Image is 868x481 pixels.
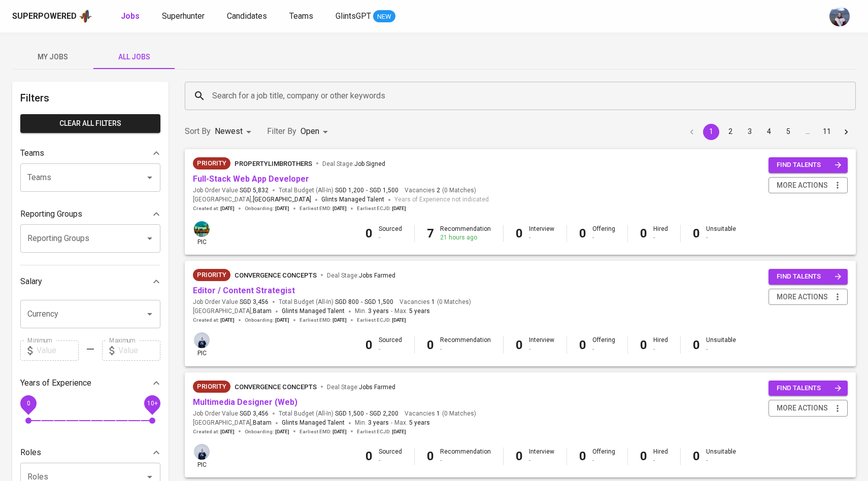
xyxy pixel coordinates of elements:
[193,270,230,280] span: Priority
[282,419,345,426] span: Glints Managed Talent
[769,289,848,305] button: more actions
[301,126,319,136] span: Open
[245,428,289,435] span: Onboarding :
[693,226,700,240] b: 0
[20,377,91,389] p: Years of Experience
[777,271,842,283] span: find talents
[368,419,389,426] span: 3 years
[769,269,848,285] button: find talents
[394,195,490,205] span: Years of Experience not indicated.
[143,307,157,321] button: Open
[777,402,828,415] span: more actions
[405,409,476,418] span: Vacancies ( 0 Matches )
[777,383,842,394] span: find talents
[365,449,373,463] b: 0
[592,448,615,465] div: Offering
[819,124,835,140] button: Go to page 11
[193,157,230,169] div: New Job received from Demand Team
[440,225,491,242] div: Recommendation
[529,448,554,465] div: Interview
[579,338,586,352] b: 0
[253,306,272,317] span: Batam
[20,204,160,224] div: Reporting Groups
[220,428,235,435] span: [DATE]
[20,271,160,292] div: Salary
[193,195,311,205] span: [GEOGRAPHIC_DATA] ,
[829,6,850,26] img: christine.raharja@glints.com
[366,186,368,195] span: -
[220,317,235,324] span: [DATE]
[193,205,235,212] span: Created at :
[20,276,42,288] p: Salary
[516,449,523,463] b: 0
[653,225,668,242] div: Hired
[355,307,389,315] span: Min.
[193,174,309,184] a: Full-Stack Web App Developer
[322,160,385,167] span: Deal Stage :
[440,456,491,465] div: -
[240,409,269,418] span: SGD 3,456
[193,331,211,358] div: pic
[20,208,82,220] p: Reporting Groups
[440,336,491,353] div: Recommendation
[162,10,207,23] a: Superhunter
[379,456,402,465] div: -
[20,373,160,393] div: Years of Experience
[706,448,736,465] div: Unsuitable
[769,381,848,396] button: find talents
[357,317,406,324] span: Earliest ECJD :
[366,409,368,418] span: -
[357,428,406,435] span: Earliest ECJD :
[335,409,364,418] span: SGD 1,500
[245,317,289,324] span: Onboarding :
[440,345,491,354] div: -
[193,409,269,418] span: Job Order Value
[440,448,491,465] div: Recommendation
[227,10,269,23] a: Candidates
[279,186,398,195] span: Total Budget (All-In)
[20,147,44,159] p: Teams
[193,158,230,168] span: Priority
[653,448,668,465] div: Hired
[20,114,160,133] button: Clear All filters
[354,160,385,167] span: Job Signed
[780,124,796,140] button: Go to page 5
[245,205,289,212] span: Onboarding :
[777,291,828,303] span: more actions
[706,345,736,354] div: -
[427,338,434,352] b: 0
[592,225,615,242] div: Offering
[592,456,615,465] div: -
[529,336,554,353] div: Interview
[335,298,359,306] span: SGD 800
[653,345,668,354] div: -
[194,332,210,348] img: annisa@glints.com
[20,143,160,163] div: Teams
[79,9,92,24] img: app logo
[368,307,389,315] span: 3 years
[392,428,406,435] span: [DATE]
[20,442,160,463] div: Roles
[365,338,373,352] b: 0
[253,195,311,205] span: [GEOGRAPHIC_DATA]
[227,11,267,21] span: Candidates
[355,419,389,426] span: Min.
[777,159,842,171] span: find talents
[706,456,736,465] div: -
[193,317,235,324] span: Created at :
[405,186,476,195] span: Vacancies ( 0 Matches )
[529,225,554,242] div: Interview
[28,117,152,130] span: Clear All filters
[12,9,92,24] a: Superpoweredapp logo
[20,90,160,106] h6: Filters
[761,124,777,140] button: Go to page 4
[399,298,471,306] span: Vacancies ( 0 Matches )
[653,336,668,353] div: Hired
[409,307,430,315] span: 5 years
[193,443,211,469] div: pic
[193,397,297,407] a: Multimedia Designer (Web)
[193,418,272,428] span: [GEOGRAPHIC_DATA] ,
[336,11,371,21] span: GlintsGPT
[361,298,362,306] span: -
[215,122,255,141] div: Newest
